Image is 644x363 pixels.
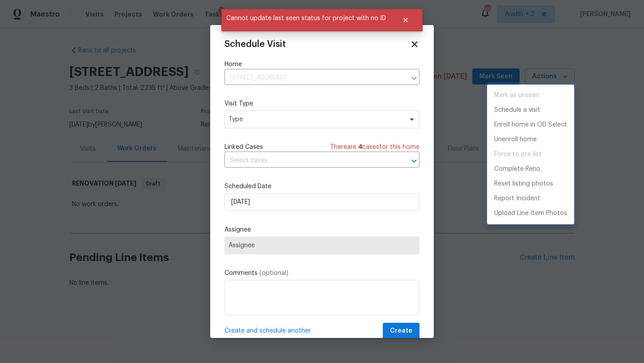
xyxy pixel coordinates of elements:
p: Schedule a visit [494,106,540,115]
p: Upload Line Item Photos [494,209,567,218]
p: Enroll home in OD Select [494,120,567,130]
span: Setup visit must be completed before moving home to pre-list [487,147,574,162]
p: Complete Reno [494,165,540,174]
p: Reset listing photos [494,179,553,189]
p: Unenroll home [494,135,537,144]
p: Report Incident [494,194,540,203]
